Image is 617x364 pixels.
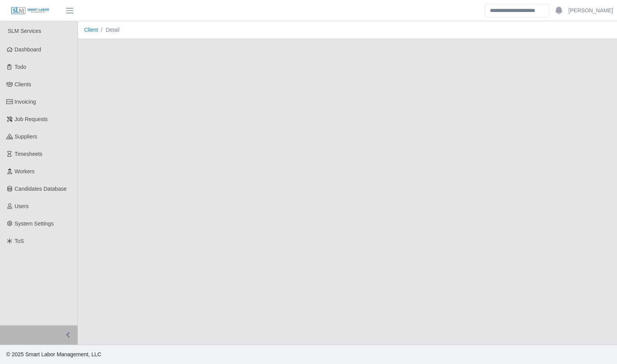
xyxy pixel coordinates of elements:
span: Candidates Database [15,186,67,192]
img: SLM Logo [11,7,50,15]
span: System Settings [15,220,54,227]
span: © 2025 Smart Labor Management, LLC [6,351,101,357]
span: Dashboard [15,46,41,53]
span: Workers [15,168,35,174]
a: Client [84,27,98,33]
a: [PERSON_NAME] [569,7,613,15]
span: Todo [15,64,26,70]
span: Users [15,203,29,209]
li: Detail [98,26,120,34]
span: SLM Services [8,28,41,34]
span: Timesheets [15,151,43,157]
span: Invoicing [15,99,36,105]
span: ToS [15,238,24,244]
span: Clients [15,81,31,87]
span: Suppliers [15,133,37,140]
span: Job Requests [15,116,48,122]
input: Search [485,4,549,17]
